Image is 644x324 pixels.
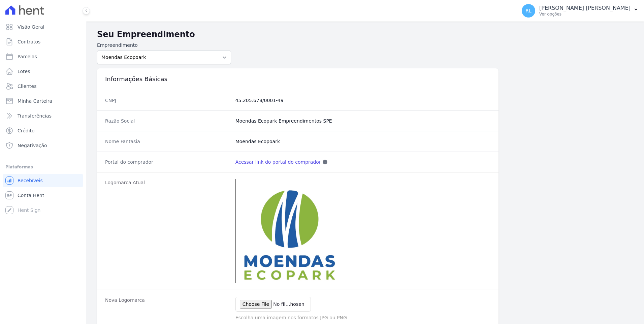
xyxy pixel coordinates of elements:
[3,109,83,123] a: Transferências
[235,179,343,283] img: logo.jpg
[18,68,30,75] span: Lotes
[3,50,83,63] a: Parcelas
[235,138,490,145] dd: Moendas Ecopoark
[18,142,47,149] span: Negativação
[235,314,490,321] p: Escolha uma imagem nos formatos JPG ou PNG
[105,75,490,83] h3: Informações Básicas
[235,118,490,124] dd: Moendas Ecopark Empreendimentos SPE
[539,5,631,11] p: [PERSON_NAME] [PERSON_NAME]
[18,112,52,119] span: Transferências
[18,192,44,199] span: Conta Hent
[18,53,37,60] span: Parcelas
[3,124,83,137] a: Crédito
[3,20,83,34] a: Visão Geral
[3,94,83,108] a: Minha Carteira
[3,65,83,78] a: Lotes
[105,97,230,104] dt: CNPJ
[97,28,633,40] h2: Seu Empreendimento
[18,83,36,90] span: Clientes
[105,159,230,165] dt: Portal do comprador
[516,1,644,20] button: RL [PERSON_NAME] [PERSON_NAME] Ver opções
[105,179,230,283] dt: Logomarca Atual
[235,97,490,104] dd: 45.205.678/0001-49
[3,35,83,48] a: Contratos
[105,138,230,145] dt: Nome Fantasia
[525,8,532,13] span: RL
[5,163,80,171] div: Plataformas
[3,139,83,152] a: Negativação
[18,38,40,45] span: Contratos
[3,189,83,202] a: Conta Hent
[3,174,83,187] a: Recebíveis
[18,24,44,30] span: Visão Geral
[3,79,83,93] a: Clientes
[105,118,230,124] dt: Razão Social
[18,177,43,184] span: Recebíveis
[97,42,231,49] label: Empreendimento
[18,127,35,134] span: Crédito
[18,98,52,104] span: Minha Carteira
[539,11,631,17] p: Ver opções
[235,159,321,165] a: Acessar link do portal do comprador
